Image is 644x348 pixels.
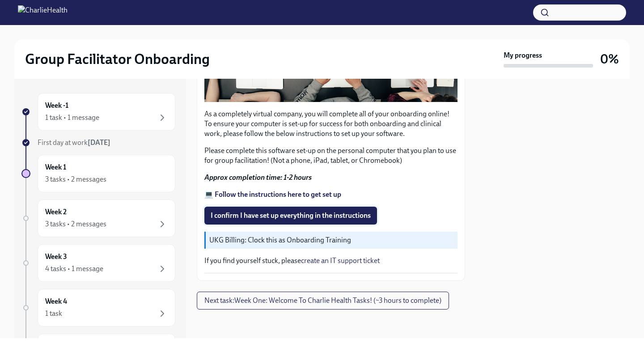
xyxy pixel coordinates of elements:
h6: Week 2 [45,207,67,217]
strong: Approx completion time: 1-2 hours [204,173,312,182]
img: CharlieHealth [18,5,68,20]
a: First day at work[DATE] [21,138,175,148]
div: 1 task • 1 message [45,113,99,123]
a: Week 23 tasks • 2 messages [21,199,175,237]
h6: Week 1 [45,162,66,172]
span: First day at work [38,138,110,147]
strong: [DATE] [88,138,110,147]
span: I confirm I have set up everything in the instructions [211,211,371,220]
h6: Week -1 [45,101,68,110]
a: 💻 Follow the instructions here to get set up [204,190,341,199]
h2: Group Facilitator Onboarding [25,50,210,68]
button: Next task:Week One: Welcome To Charlie Health Tasks! (~3 hours to complete) [197,292,449,310]
button: I confirm I have set up everything in the instructions [204,207,377,225]
h6: Week 3 [45,252,67,262]
div: 1 task [45,309,62,318]
a: create an IT support ticket [301,256,380,265]
p: Please complete this software set-up on the personal computer that you plan to use for group faci... [204,146,458,166]
p: As a completely virtual company, you will complete all of your onboarding online! To ensure your ... [204,109,458,139]
h3: 0% [600,51,619,67]
a: Week 13 tasks • 2 messages [21,155,175,192]
div: 3 tasks • 2 messages [45,219,106,229]
div: 3 tasks • 2 messages [45,174,106,184]
div: 4 tasks • 1 message [45,264,103,274]
p: If you find yourself stuck, please [204,256,458,266]
a: Week -11 task • 1 message [21,93,175,131]
strong: My progress [504,51,542,60]
a: Week 41 task [21,289,175,327]
span: Next task : Week One: Welcome To Charlie Health Tasks! (~3 hours to complete) [204,296,441,305]
p: UKG Billing: Clock this as Onboarding Training [209,235,454,245]
h6: Week 4 [45,297,67,306]
a: Week 34 tasks • 1 message [21,244,175,282]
